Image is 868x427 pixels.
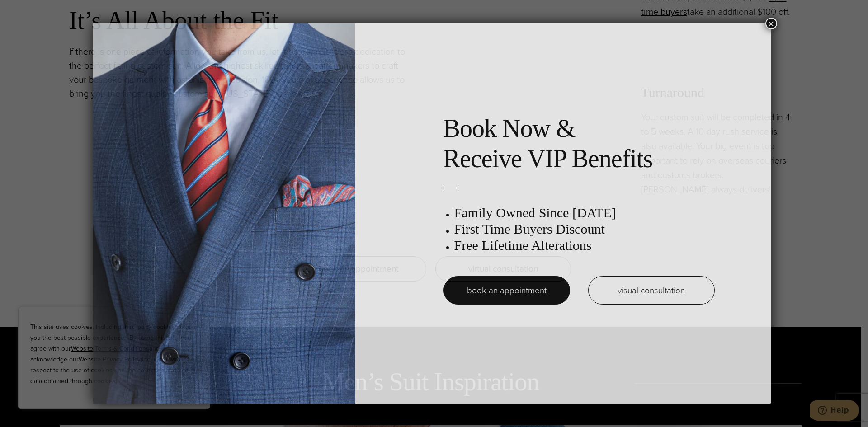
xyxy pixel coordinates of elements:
button: Close [765,18,777,29]
h3: Family Owned Since [DATE] [454,205,715,221]
h3: First Time Buyers Discount [454,221,715,237]
h2: Book Now & Receive VIP Benefits [443,113,715,174]
h3: Free Lifetime Alterations [454,237,715,253]
a: visual consultation [588,276,715,305]
a: book an appointment [443,276,570,305]
span: Help [20,6,39,14]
